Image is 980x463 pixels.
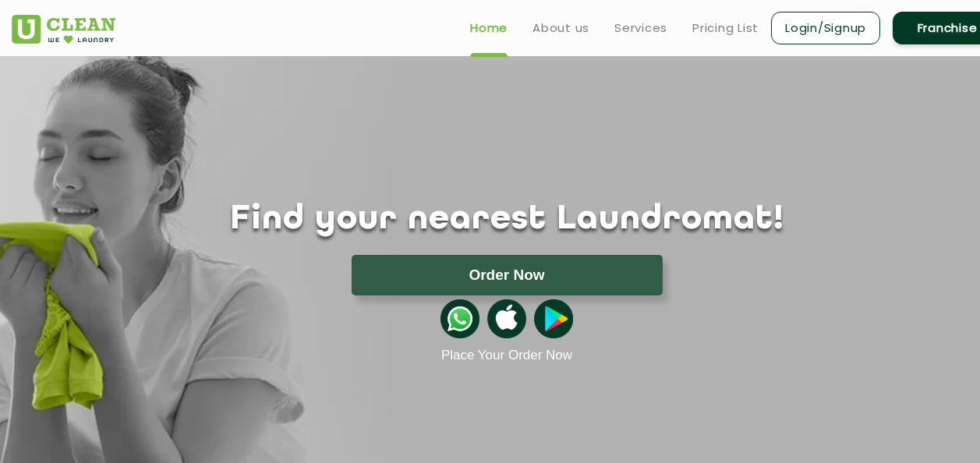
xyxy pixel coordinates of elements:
[614,19,667,37] a: Services
[440,299,479,338] img: whatsappicon.png
[692,19,759,37] a: Pricing List
[441,348,572,363] a: Place Your Order Now
[470,19,508,37] a: Home
[487,299,526,338] img: apple-icon.png
[12,15,115,44] img: UClean Laundry and Dry Cleaning
[532,19,589,37] a: About us
[534,299,573,338] img: playstoreicon.png
[771,12,880,44] a: Login/Signup
[352,255,663,295] button: Order Now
